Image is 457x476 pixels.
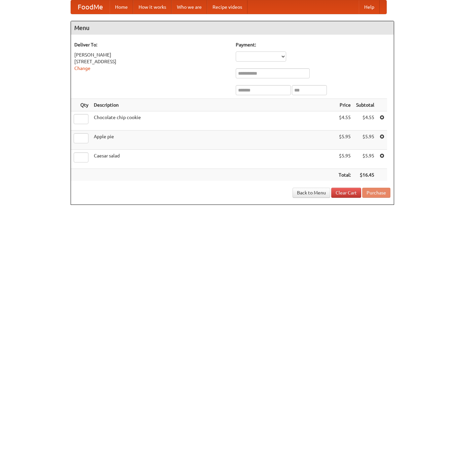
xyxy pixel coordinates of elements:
[74,41,229,48] h5: Deliver To:
[353,150,377,169] td: $5.95
[236,41,390,48] h5: Payment:
[331,188,361,198] a: Clear Cart
[172,0,207,14] a: Who we are
[336,150,353,169] td: $5.95
[353,131,377,150] td: $5.95
[91,150,336,169] td: Caesar salad
[91,111,336,131] td: Chocolate chip cookie
[71,0,110,14] a: FoodMe
[353,169,377,181] th: $16.45
[74,66,90,71] a: Change
[71,99,91,111] th: Qty
[293,188,330,198] a: Back to Menu
[74,51,229,58] div: [PERSON_NAME]
[336,169,353,181] th: Total:
[133,0,172,14] a: How it works
[207,0,247,14] a: Recipe videos
[110,0,133,14] a: Home
[359,0,380,14] a: Help
[74,58,229,65] div: [STREET_ADDRESS]
[353,99,377,111] th: Subtotal
[71,21,394,35] h4: Menu
[362,188,390,198] button: Purchase
[336,99,353,111] th: Price
[353,111,377,131] td: $4.55
[336,131,353,150] td: $5.95
[336,111,353,131] td: $4.55
[91,131,336,150] td: Apple pie
[91,99,336,111] th: Description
